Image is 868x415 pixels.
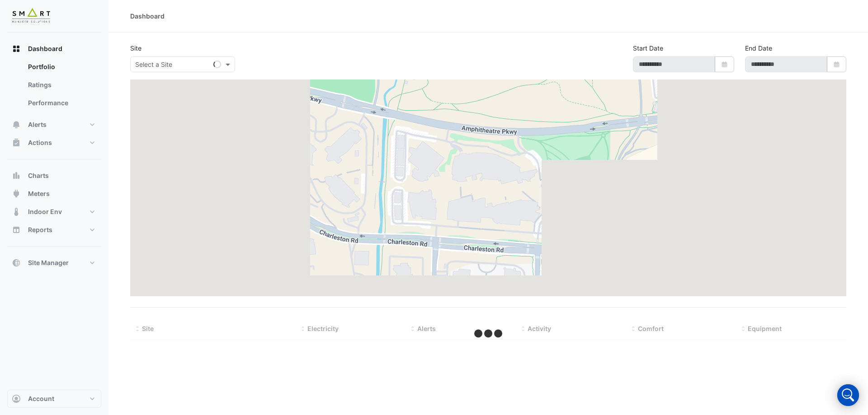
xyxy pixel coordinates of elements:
div: Dashboard [130,11,165,21]
button: Meters [7,185,101,203]
button: Site Manager [7,254,101,272]
span: Actions [28,138,52,147]
span: Reports [28,225,52,234]
span: Account [28,394,54,403]
span: Site [142,325,154,332]
button: Alerts [7,116,101,134]
button: Indoor Env [7,203,101,221]
span: Meters [28,189,50,198]
span: Equipment [748,325,782,332]
button: Reports [7,221,101,239]
button: Account [7,390,101,408]
a: Ratings [21,76,101,94]
span: Alerts [28,120,47,129]
div: Open Intercom Messenger [837,384,859,406]
img: Company Logo [11,7,52,25]
span: Site Manager [28,258,69,267]
span: Alerts [417,325,436,332]
span: Indoor Env [28,207,62,216]
span: Dashboard [28,44,62,53]
label: End Date [745,43,772,53]
button: Charts [7,167,101,185]
a: Portfolio [21,58,101,76]
div: Dashboard [7,58,101,116]
span: Activity [528,325,551,332]
app-icon: Indoor Env [12,207,21,216]
app-icon: Dashboard [12,44,21,53]
app-icon: Alerts [12,120,21,129]
a: Performance [21,94,101,112]
span: Comfort [638,325,664,332]
app-icon: Actions [12,138,21,147]
span: Electricity [307,325,339,332]
span: Charts [28,171,49,180]
button: Actions [7,134,101,152]
button: Dashboard [7,40,101,58]
app-icon: Site Manager [12,258,21,267]
app-icon: Charts [12,171,21,180]
app-icon: Reports [12,225,21,234]
label: Start Date [633,43,663,53]
app-icon: Meters [12,189,21,198]
label: Site [130,43,142,53]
